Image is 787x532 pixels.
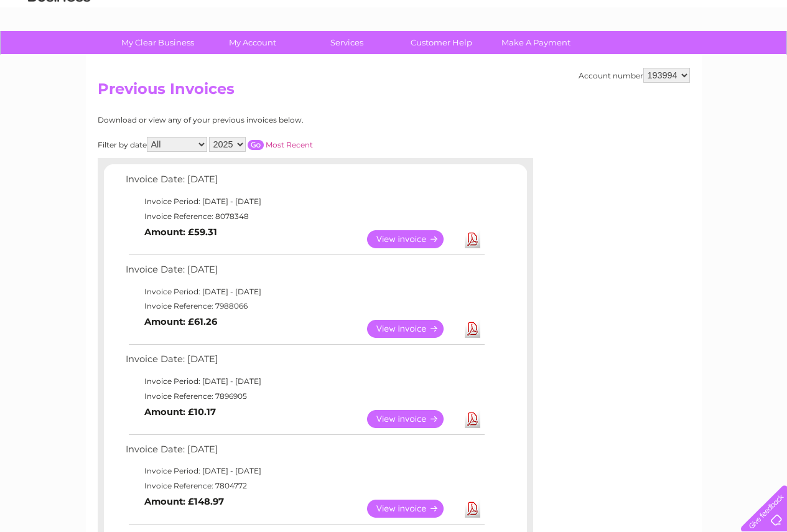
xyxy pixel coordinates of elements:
[123,261,487,284] td: Invoice Date: [DATE]
[465,320,480,338] a: Download
[106,31,209,54] a: My Clear Business
[123,464,487,478] td: Invoice Period: [DATE] - [DATE]
[123,209,487,224] td: Invoice Reference: 8078348
[465,410,480,428] a: Download
[144,226,217,238] b: Amount: £59.31
[704,53,735,62] a: Contact
[367,410,459,428] a: View
[201,31,304,54] a: My Account
[568,53,592,62] a: Water
[634,53,671,62] a: Telecoms
[266,140,313,149] a: Most Recent
[485,31,587,54] a: Make A Payment
[465,230,480,248] a: Download
[746,53,775,62] a: Log out
[123,194,487,209] td: Invoice Period: [DATE] - [DATE]
[296,31,398,54] a: Services
[367,230,459,248] a: View
[100,7,688,60] div: Clear Business is a trading name of Verastar Limited (registered in [GEOGRAPHIC_DATA] No. 3667643...
[123,171,487,194] td: Invoice Date: [DATE]
[123,351,487,374] td: Invoice Date: [DATE]
[27,32,91,70] img: logo.png
[599,53,626,62] a: Energy
[98,137,424,152] div: Filter by date
[579,68,690,83] div: Account number
[98,116,424,124] div: Download or view any of your previous invoices below.
[552,6,638,22] a: 0333 014 3131
[465,500,480,518] a: Download
[367,320,459,338] a: View
[144,496,224,507] b: Amount: £148.97
[390,31,493,54] a: Customer Help
[144,316,217,327] b: Amount: £61.26
[679,53,697,62] a: Blog
[123,284,487,299] td: Invoice Period: [DATE] - [DATE]
[123,441,487,464] td: Invoice Date: [DATE]
[123,299,487,314] td: Invoice Reference: 7988066
[144,406,216,418] b: Amount: £10.17
[98,80,690,104] h2: Previous Invoices
[123,374,487,389] td: Invoice Period: [DATE] - [DATE]
[367,500,459,518] a: View
[123,478,487,493] td: Invoice Reference: 7804772
[123,389,487,404] td: Invoice Reference: 7896905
